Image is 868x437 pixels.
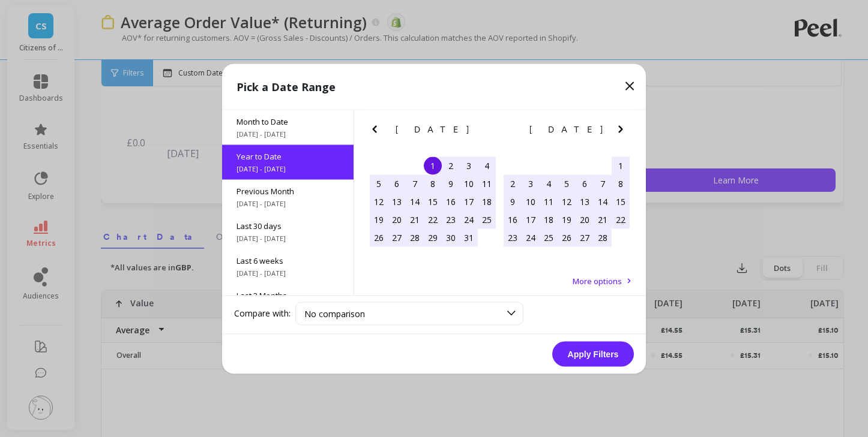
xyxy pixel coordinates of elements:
div: Choose Monday, February 17th, 2025 [522,210,540,228]
div: Choose Friday, January 31st, 2025 [460,228,478,246]
div: Choose Sunday, January 5th, 2025 [370,174,388,192]
div: Choose Wednesday, January 1st, 2025 [424,156,442,174]
div: Choose Saturday, January 25th, 2025 [478,210,496,228]
div: Choose Thursday, February 27th, 2025 [576,228,594,246]
div: Choose Wednesday, January 22nd, 2025 [424,210,442,228]
div: Choose Tuesday, January 14th, 2025 [406,192,424,210]
div: Choose Monday, January 27th, 2025 [388,228,406,246]
div: Choose Wednesday, January 8th, 2025 [424,174,442,192]
div: Choose Friday, January 17th, 2025 [460,192,478,210]
div: Choose Sunday, February 2nd, 2025 [504,174,522,192]
div: Choose Monday, January 6th, 2025 [388,174,406,192]
div: Choose Thursday, January 30th, 2025 [442,228,460,246]
div: Choose Wednesday, January 29th, 2025 [424,228,442,246]
div: Choose Thursday, February 13th, 2025 [576,192,594,210]
div: Choose Saturday, February 8th, 2025 [612,174,630,192]
div: Choose Wednesday, January 15th, 2025 [424,192,442,210]
div: Choose Saturday, January 18th, 2025 [478,192,496,210]
span: Last 3 Months [237,290,339,300]
div: Choose Wednesday, February 5th, 2025 [558,174,576,192]
span: Month to Date [237,116,339,126]
div: Choose Friday, January 24th, 2025 [460,210,478,228]
button: Next Month [480,122,499,141]
div: Choose Tuesday, January 7th, 2025 [406,174,424,192]
div: Choose Sunday, February 9th, 2025 [504,192,522,210]
div: Choose Tuesday, January 21st, 2025 [406,210,424,228]
span: [DATE] - [DATE] [237,129,339,138]
div: Choose Wednesday, February 26th, 2025 [558,228,576,246]
div: Choose Friday, February 21st, 2025 [594,210,612,228]
div: Choose Monday, February 24th, 2025 [522,228,540,246]
div: Choose Tuesday, February 11th, 2025 [540,192,558,210]
div: Choose Saturday, February 22nd, 2025 [612,210,630,228]
div: Choose Friday, January 10th, 2025 [460,174,478,192]
span: [DATE] [529,124,604,134]
span: [DATE] - [DATE] [237,268,339,278]
div: Choose Monday, January 20th, 2025 [388,210,406,228]
div: Choose Tuesday, February 25th, 2025 [540,228,558,246]
div: Choose Sunday, January 12th, 2025 [370,192,388,210]
span: [DATE] - [DATE] [237,164,339,173]
div: Choose Saturday, February 1st, 2025 [612,156,630,174]
div: Choose Thursday, January 16th, 2025 [442,192,460,210]
div: Choose Thursday, February 20th, 2025 [576,210,594,228]
button: Apply Filters [552,341,634,366]
button: Next Month [613,122,633,141]
div: Choose Thursday, January 2nd, 2025 [442,156,460,174]
div: Choose Sunday, January 26th, 2025 [370,228,388,246]
div: month 2025-01 [370,156,496,246]
span: [DATE] [396,124,471,134]
span: No comparison [304,308,365,319]
div: Choose Tuesday, January 28th, 2025 [406,228,424,246]
div: Choose Saturday, January 11th, 2025 [478,174,496,192]
div: Choose Tuesday, February 18th, 2025 [540,210,558,228]
span: [DATE] - [DATE] [237,233,339,243]
div: Choose Wednesday, February 19th, 2025 [558,210,576,228]
button: Previous Month [501,122,520,141]
div: Choose Thursday, January 9th, 2025 [442,174,460,192]
div: Choose Thursday, February 6th, 2025 [576,174,594,192]
div: Choose Monday, January 13th, 2025 [388,192,406,210]
span: Last 30 days [237,220,339,231]
div: Choose Sunday, February 16th, 2025 [504,210,522,228]
div: Choose Saturday, February 15th, 2025 [612,192,630,210]
button: Previous Month [367,122,387,141]
span: Last 6 weeks [237,255,339,266]
div: month 2025-02 [504,156,630,246]
span: [DATE] - [DATE] [237,198,339,208]
div: Choose Sunday, February 23rd, 2025 [504,228,522,246]
div: Choose Friday, February 28th, 2025 [594,228,612,246]
div: Choose Sunday, January 19th, 2025 [370,210,388,228]
div: Choose Friday, February 14th, 2025 [594,192,612,210]
label: Compare with: [234,308,291,320]
div: Choose Monday, February 10th, 2025 [522,192,540,210]
div: Choose Saturday, January 4th, 2025 [478,156,496,174]
span: Previous Month [237,185,339,196]
div: Choose Thursday, January 23rd, 2025 [442,210,460,228]
div: Choose Tuesday, February 4th, 2025 [540,174,558,192]
div: Choose Wednesday, February 12th, 2025 [558,192,576,210]
div: Choose Friday, January 3rd, 2025 [460,156,478,174]
div: Choose Monday, February 3rd, 2025 [522,174,540,192]
div: Choose Friday, February 7th, 2025 [594,174,612,192]
span: More options [573,275,622,286]
p: Pick a Date Range [237,78,336,95]
span: Year to Date [237,150,339,161]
